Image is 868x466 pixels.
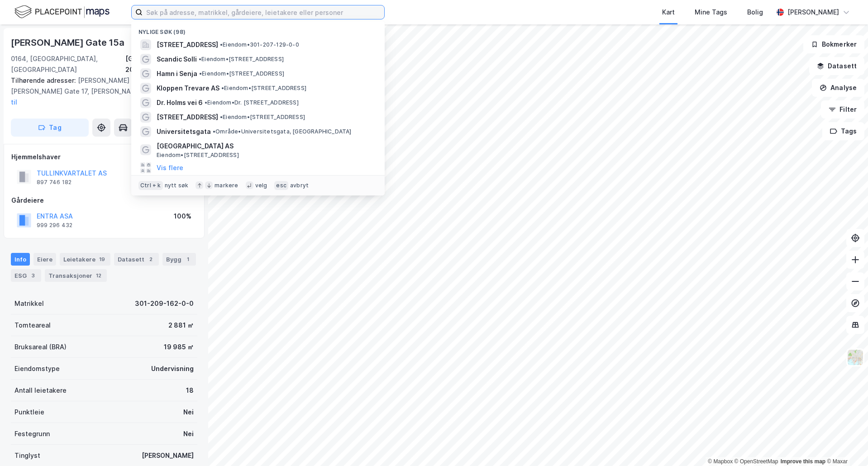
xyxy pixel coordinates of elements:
span: • [199,70,202,77]
div: [PERSON_NAME] Gate 15b, [PERSON_NAME] Gate 17, [PERSON_NAME] Gate 15d [11,75,190,108]
input: Søk på adresse, matrikkel, gårdeiere, leietakere eller personer [143,5,384,19]
span: Kloppen Trevare AS [157,83,219,94]
div: esc [274,181,288,190]
button: Analyse [812,79,864,97]
div: 1 [183,255,192,264]
div: Nei [183,428,194,439]
div: Tinglyst [14,450,40,461]
div: Undervisning [151,363,194,374]
span: Eiendom • Dr. [STREET_ADDRESS] [205,99,299,106]
button: Tags [822,122,864,140]
div: Nylige søk (98) [131,21,385,38]
div: 19 [97,255,107,264]
div: 999 296 432 [37,222,72,229]
div: Leietakere [60,253,110,266]
div: Punktleie [14,407,44,418]
span: • [221,85,224,91]
div: [GEOGRAPHIC_DATA], 209/162 [125,53,197,75]
div: velg [255,182,267,189]
div: Datasett [114,253,159,266]
div: 897 746 182 [37,179,72,186]
span: [GEOGRAPHIC_DATA] AS [157,141,374,152]
span: Eiendom • [STREET_ADDRESS] [221,85,306,92]
div: markere [215,182,238,189]
div: Festegrunn [14,428,50,439]
img: logo.f888ab2527a4732fd821a326f86c7f29.svg [14,4,110,20]
a: OpenStreetMap [734,458,778,465]
div: Ctrl + k [138,181,163,190]
div: ESG [11,269,41,282]
span: [STREET_ADDRESS] [157,112,218,123]
button: Vis flere [157,162,183,173]
div: 19 985 ㎡ [164,342,194,352]
div: 2 [146,255,155,264]
div: Transaksjoner [45,269,107,282]
div: 301-209-162-0-0 [135,298,194,309]
div: avbryt [290,182,309,189]
div: 18 [186,385,194,396]
span: Universitetsgata [157,126,211,137]
div: Kart [662,7,675,18]
button: Tag [11,119,89,137]
span: Scandic Solli [157,54,197,65]
button: Bokmerker [803,35,864,53]
iframe: Chat Widget [823,423,868,466]
div: Eiere [33,253,56,266]
div: Mine Tags [695,7,727,18]
a: Improve this map [781,458,825,465]
span: Område • Universitetsgata, [GEOGRAPHIC_DATA] [213,128,352,135]
span: • [213,128,215,135]
div: Bygg [162,253,196,266]
a: Mapbox [708,458,733,465]
img: Z [847,349,864,366]
div: Tomteareal [14,320,51,331]
div: Hjemmelshaver [11,152,197,162]
div: nytt søk [165,182,189,189]
span: Eiendom • [STREET_ADDRESS] [199,70,284,77]
div: Bolig [747,7,763,18]
span: Eiendom • [STREET_ADDRESS] [157,152,239,159]
span: Tilhørende adresser: [11,76,78,84]
span: • [199,56,201,62]
span: • [220,41,223,48]
div: Info [11,253,30,266]
div: Matrikkel [14,298,44,309]
span: Eiendom • [STREET_ADDRESS] [220,114,305,121]
div: 100% [174,211,191,222]
span: • [220,114,223,120]
div: Eiendomstype [14,363,60,374]
div: [PERSON_NAME] [787,7,839,18]
span: Eiendom • [STREET_ADDRESS] [199,56,284,63]
div: 2 881 ㎡ [168,320,194,331]
div: 12 [94,271,103,280]
span: [STREET_ADDRESS] [157,39,218,50]
div: Kontrollprogram for chat [823,423,868,466]
span: Hamn i Senja [157,68,197,79]
span: • [205,99,207,106]
div: [PERSON_NAME] Gate 15a [11,35,126,50]
div: 0164, [GEOGRAPHIC_DATA], [GEOGRAPHIC_DATA] [11,53,125,75]
div: Gårdeiere [11,195,197,206]
div: Antall leietakere [14,385,67,396]
button: Datasett [809,57,864,75]
div: 3 [29,271,38,280]
div: [PERSON_NAME] [142,450,194,461]
div: Nei [183,407,194,418]
span: Eiendom • 301-207-129-0-0 [220,41,299,48]
button: Filter [821,100,864,119]
div: Bruksareal (BRA) [14,342,67,352]
span: Dr. Holms vei 6 [157,97,203,108]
